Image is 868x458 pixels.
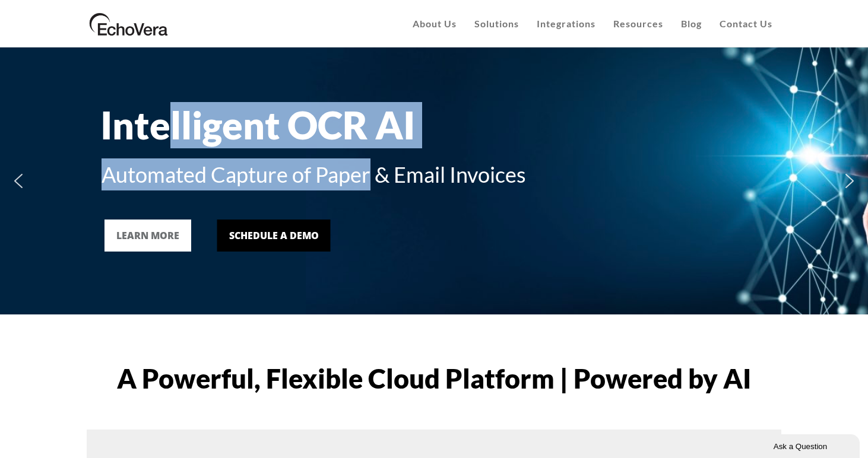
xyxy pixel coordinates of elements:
div: Schedule a Demo [229,228,319,243]
a: Schedule a Demo [217,220,331,252]
img: next arrow [840,171,859,190]
span: Blog [681,18,702,29]
iframe: chat widget [741,432,862,458]
span: Solutions [474,18,519,29]
img: previous arrow [9,171,28,190]
span: Resources [613,18,663,29]
img: EchoVera [87,9,171,39]
a: LEARN MORE [104,220,191,252]
span: About Us [413,18,457,29]
div: LEARN MORE [116,228,179,243]
span: Contact Us [720,18,772,29]
div: Automated Capture of Paper & Email Invoices [102,158,766,190]
span: Integrations [537,18,595,29]
h1: A Powerful, Flexible Cloud Platform | Powered by AI [87,365,781,392]
div: Intelligent OCR AI [100,103,765,148]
